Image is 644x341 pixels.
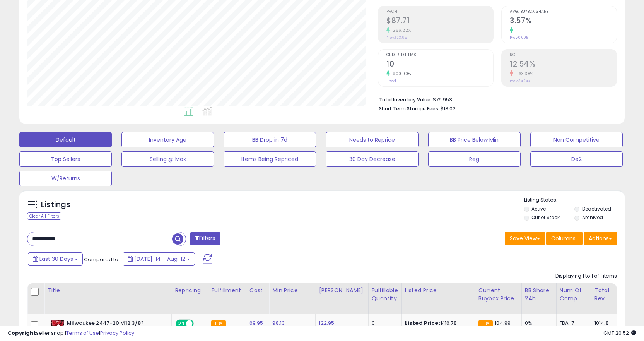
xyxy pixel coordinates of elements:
div: Clear All Filters [27,212,61,220]
button: W/Returns [19,171,112,186]
button: Top Sellers [19,151,112,167]
button: Last 30 Days [28,252,83,266]
button: Default [19,132,112,147]
li: $79,953 [379,94,611,104]
div: Total Rev. [594,286,623,303]
span: Compared to: [84,256,120,263]
h2: 10 [386,60,493,70]
div: seller snap | | [8,330,134,337]
button: Needs to Reprice [326,132,418,147]
span: Columns [551,235,576,242]
button: Items Being Repriced [224,151,316,167]
strong: Copyright [8,329,36,337]
small: Prev: 0.00% [510,35,528,40]
div: Cost [249,286,266,295]
small: Prev: 1 [386,79,396,83]
div: BB Share 24h. [525,286,553,303]
small: 900.00% [390,71,411,77]
label: Active [531,206,546,212]
div: Title [48,286,168,295]
b: Short Term Storage Fees: [379,105,439,112]
h2: $87.71 [386,16,493,27]
small: -63.38% [513,71,533,77]
h2: 12.54% [510,60,617,70]
div: Fulfillable Quantity [372,286,398,303]
a: Terms of Use [66,329,99,337]
button: Save View [505,232,545,245]
button: De2 [530,151,623,167]
div: Repricing [175,286,205,295]
button: Actions [584,232,617,245]
button: [DATE]-14 - Aug-12 [123,252,195,266]
label: Out of Stock [531,214,560,221]
small: Prev: 34.24% [510,79,530,83]
button: Inventory Age [121,132,214,147]
span: [DATE]-14 - Aug-12 [134,255,185,263]
button: Filters [190,232,220,245]
button: BB Drop in 7d [224,132,316,147]
a: Privacy Policy [100,329,134,337]
span: $13.02 [441,105,456,112]
div: Listed Price [405,286,472,295]
label: Archived [582,214,603,221]
span: 2025-09-12 20:52 GMT [603,329,636,337]
div: [PERSON_NAME] [319,286,365,295]
div: Num of Comp. [560,286,588,303]
small: 266.22% [390,27,411,33]
div: Fulfillment [211,286,243,295]
label: Deactivated [582,206,611,212]
button: Columns [546,232,583,245]
h2: 3.57% [510,16,617,27]
button: Selling @ Max [121,151,214,167]
div: Current Buybox Price [478,286,518,303]
button: 30 Day Decrease [326,151,418,167]
b: Total Inventory Value: [379,96,432,103]
p: Listing States: [524,197,625,204]
small: Prev: $23.95 [386,35,407,40]
button: Reg [428,151,521,167]
span: Last 30 Days [39,255,73,263]
span: Ordered Items [386,53,493,57]
span: ROI [510,53,617,57]
div: Displaying 1 to 1 of 1 items [555,272,617,280]
h5: Listings [41,199,71,210]
button: Non Competitive [530,132,623,147]
span: Avg. Buybox Share [510,10,617,14]
div: Min Price [272,286,312,295]
span: Profit [386,10,493,14]
button: BB Price Below Min [428,132,521,147]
